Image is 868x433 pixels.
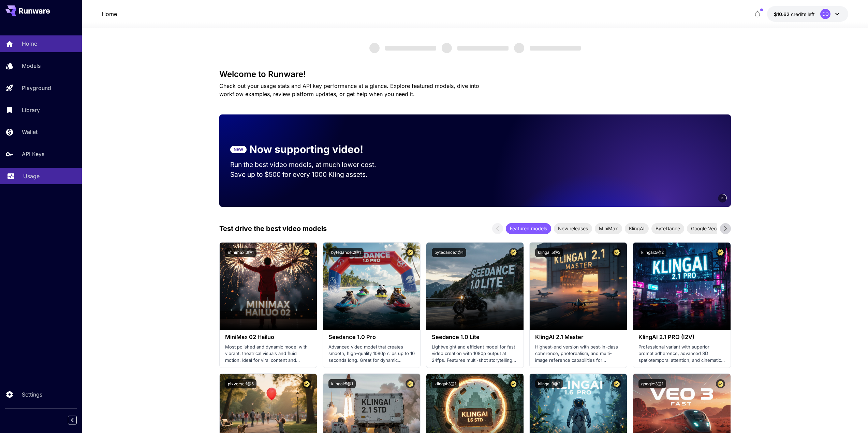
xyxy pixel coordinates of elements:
[225,379,256,388] button: pixverse:1@5
[22,390,42,399] p: Settings
[432,248,466,257] button: bytedance:1@1
[328,344,415,364] p: Advanced video model that creates smooth, high-quality 1080p clips up to 10 seconds long. Great f...
[638,379,666,388] button: google:3@1
[225,334,311,340] h3: MiniMax 02 Hailuo
[323,243,420,330] img: alt
[651,223,684,234] div: ByteDance
[554,223,592,234] div: New releases
[406,379,415,388] button: Certified Model – Vetted for best performance and includes a commercial license.
[22,40,37,48] p: Home
[23,172,40,180] p: Usage
[774,11,791,17] span: $10.62
[535,344,621,364] p: Highest-end version with best-in-class coherence, photorealism, and multi-image reference capabil...
[302,379,311,388] button: Certified Model – Vetted for best performance and includes a commercial license.
[73,414,82,426] div: Collapse sidebar
[774,11,815,18] div: $10.62469
[595,225,622,232] span: MiniMax
[506,223,551,234] div: Featured models
[651,225,684,232] span: ByteDance
[225,344,311,364] p: Most polished and dynamic model with vibrant, theatrical visuals and fluid motion. Ideal for vira...
[426,243,524,330] img: alt
[506,225,551,232] span: Featured models
[328,334,415,340] h3: Seedance 1.0 Pro
[687,225,721,232] span: Google Veo
[633,243,730,330] img: alt
[820,9,830,19] div: DO
[721,196,723,201] span: 5
[22,106,40,114] p: Library
[432,344,518,364] p: Lightweight and efficient model for fast video creation with 1080p output at 24fps. Features mult...
[612,248,621,257] button: Certified Model – Vetted for best performance and includes a commercial license.
[328,379,356,388] button: klingai:5@1
[612,379,621,388] button: Certified Model – Vetted for best performance and includes a commercial license.
[625,223,649,234] div: KlingAI
[716,248,725,257] button: Certified Model – Vetted for best performance and includes a commercial license.
[219,82,479,97] span: Check out your usage stats and API key performance at a glance. Explore featured models, dive int...
[687,223,721,234] div: Google Veo
[595,223,622,234] div: MiniMax
[230,160,389,170] p: Run the best video models, at much lower cost.
[554,225,592,232] span: New releases
[625,225,649,232] span: KlingAI
[509,379,518,388] button: Certified Model – Vetted for best performance and includes a commercial license.
[219,223,327,234] p: Test drive the best video models
[249,142,363,157] p: Now supporting video!
[767,6,848,22] button: $10.62469DO
[230,170,389,180] p: Save up to $500 for every 1000 Kling assets.
[406,248,415,257] button: Certified Model – Vetted for best performance and includes a commercial license.
[220,243,317,330] img: alt
[302,248,311,257] button: Certified Model – Vetted for best performance and includes a commercial license.
[535,379,563,388] button: klingai:3@2
[791,11,815,17] span: credits left
[638,334,725,340] h3: KlingAI 2.1 PRO (I2V)
[530,243,627,330] img: alt
[535,248,563,257] button: klingai:5@3
[219,69,731,79] h3: Welcome to Runware!
[638,248,666,257] button: klingai:5@2
[509,248,518,257] button: Certified Model – Vetted for best performance and includes a commercial license.
[328,248,364,257] button: bytedance:2@1
[102,10,117,18] a: Home
[225,248,256,257] button: minimax:3@1
[22,150,44,158] p: API Keys
[22,62,41,70] p: Models
[432,334,518,340] h3: Seedance 1.0 Lite
[716,379,725,388] button: Certified Model – Vetted for best performance and includes a commercial license.
[102,10,117,18] nav: breadcrumb
[22,128,38,136] p: Wallet
[638,344,725,364] p: Professional variant with superior prompt adherence, advanced 3D spatiotemporal attention, and ci...
[432,379,459,388] button: klingai:3@1
[68,416,77,424] button: Collapse sidebar
[22,84,51,92] p: Playground
[535,334,621,340] h3: KlingAI 2.1 Master
[234,146,243,153] p: NEW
